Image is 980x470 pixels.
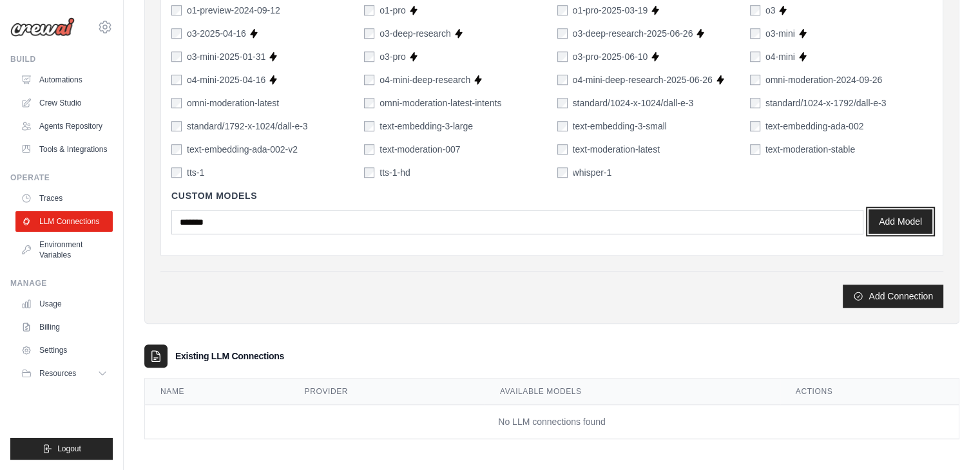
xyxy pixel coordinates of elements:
input: o3-deep-research [364,28,374,39]
td: No LLM connections found [145,405,959,439]
label: o1-pro [380,4,405,17]
label: text-moderation-latest [573,143,660,156]
input: o1-pro [364,5,374,15]
input: tts-1-hd [364,167,374,178]
label: o4-mini-deep-research-2025-06-26 [573,73,713,86]
input: text-moderation-latest [557,144,568,155]
label: o3-mini [765,27,795,40]
label: whisper-1 [573,166,612,179]
input: text-moderation-stable [750,144,760,155]
label: text-embedding-3-large [380,120,473,133]
input: o1-pro-2025-03-19 [557,5,568,15]
label: o3-deep-research-2025-06-26 [573,27,693,40]
input: o3-mini [750,28,760,39]
label: text-moderation-stable [765,143,855,156]
label: o3-pro [380,50,405,63]
label: text-moderation-007 [380,143,460,156]
a: Settings [15,340,113,361]
input: tts-1 [171,167,182,178]
button: Add Connection [843,285,943,308]
input: o3-deep-research-2025-06-26 [557,28,568,39]
th: Name [145,379,289,405]
h4: Custom Models [171,189,932,202]
label: o3-mini-2025-01-31 [187,50,265,63]
h3: Existing LLM Connections [175,350,284,362]
input: omni-moderation-latest [171,98,182,108]
label: omni-moderation-2024-09-26 [765,73,882,86]
label: tts-1 [187,166,204,179]
input: text-embedding-ada-002 [750,121,760,131]
button: Add Model [869,209,932,234]
input: standard/1792-x-1024/dall-e-3 [171,121,182,131]
label: o3 [765,4,776,17]
input: omni-moderation-2024-09-26 [750,75,760,85]
input: text-embedding-3-large [364,121,374,131]
label: text-embedding-3-small [573,120,667,133]
input: text-moderation-007 [364,144,374,155]
label: o3-pro-2025-06-10 [573,50,648,63]
th: Available Models [485,379,780,405]
input: o1-preview-2024-09-12 [171,5,182,15]
label: o3-2025-04-16 [187,27,246,40]
a: Environment Variables [15,234,113,265]
input: standard/1024-x-1792/dall-e-3 [750,98,760,108]
label: text-embedding-ada-002 [765,120,864,133]
input: o3-2025-04-16 [171,28,182,39]
input: o3 [750,5,760,15]
a: Crew Studio [15,93,113,113]
div: Manage [10,278,113,288]
label: standard/1024-x-1024/dall-e-3 [573,97,694,109]
span: Logout [57,444,81,454]
a: Usage [15,294,113,314]
label: o1-pro-2025-03-19 [573,4,648,17]
label: o4-mini-deep-research [380,73,470,86]
input: standard/1024-x-1024/dall-e-3 [557,98,568,108]
label: o1-preview-2024-09-12 [187,4,280,17]
th: Actions [780,379,959,405]
input: omni-moderation-latest-intents [364,98,374,108]
input: o3-pro [364,52,374,62]
a: Automations [15,70,113,90]
label: standard/1024-x-1792/dall-e-3 [765,97,887,109]
a: LLM Connections [15,211,113,232]
a: Tools & Integrations [15,139,113,160]
input: whisper-1 [557,167,568,178]
label: o3-deep-research [380,27,451,40]
input: o4-mini-deep-research [364,75,374,85]
input: o4-mini [750,52,760,62]
div: Operate [10,173,113,183]
label: omni-moderation-latest-intents [380,97,501,109]
input: o4-mini-deep-research-2025-06-26 [557,75,568,85]
label: omni-moderation-latest [187,97,279,109]
div: Build [10,54,113,64]
label: o4-mini [765,50,795,63]
input: text-embedding-3-small [557,121,568,131]
th: Provider [289,379,485,405]
img: Logo [10,17,75,37]
button: Resources [15,363,113,384]
a: Agents Repository [15,116,113,136]
a: Traces [15,188,113,209]
input: o4-mini-2025-04-16 [171,75,182,85]
input: o3-pro-2025-06-10 [557,52,568,62]
label: text-embedding-ada-002-v2 [187,143,298,156]
label: tts-1-hd [380,166,410,179]
input: text-embedding-ada-002-v2 [171,144,182,155]
input: o3-mini-2025-01-31 [171,52,182,62]
a: Billing [15,317,113,337]
button: Logout [10,438,113,460]
label: standard/1792-x-1024/dall-e-3 [187,120,308,133]
span: Resources [39,368,76,379]
label: o4-mini-2025-04-16 [187,73,265,86]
